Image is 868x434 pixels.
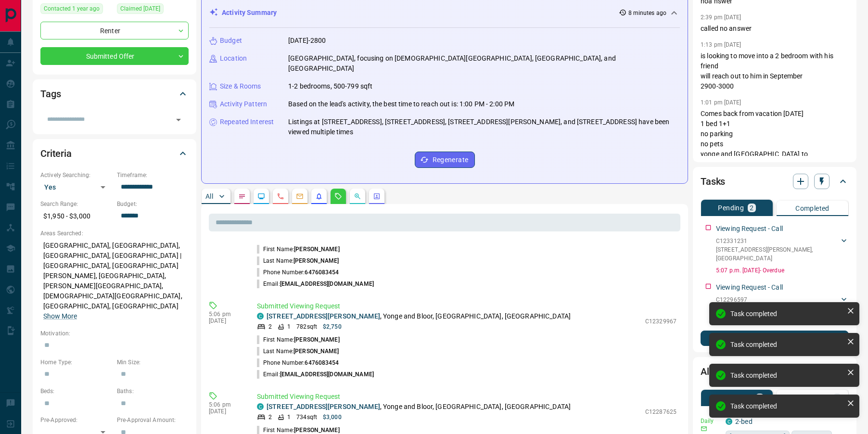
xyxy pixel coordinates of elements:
[701,24,849,34] p: called no answer
[40,416,112,424] p: Pre-Approved:
[701,51,849,91] p: is looking to move into a 2 bedroom with his friend will reach out to him in September 2900-3000
[205,193,213,200] p: All
[257,256,339,265] p: Last Name:
[267,312,380,320] a: [STREET_ADDRESS][PERSON_NAME]
[415,152,475,168] button: Regenerate
[645,408,677,416] p: C12287625
[718,204,744,211] p: Pending
[354,192,361,200] svg: Opportunities
[40,82,189,105] div: Tags
[267,311,571,321] p: , Yonge and Bloor, [GEOGRAPHIC_DATA], [GEOGRAPHIC_DATA]
[268,413,272,421] p: 2
[267,403,380,410] a: [STREET_ADDRESS][PERSON_NAME]
[701,99,741,106] p: 1:01 pm [DATE]
[238,192,246,200] svg: Notes
[40,171,112,179] p: Actively Searching:
[40,208,112,224] p: $1,950 - $3,000
[117,358,189,367] p: Min Size:
[323,413,342,421] p: $3,000
[288,53,680,74] p: [GEOGRAPHIC_DATA], focusing on [DEMOGRAPHIC_DATA][GEOGRAPHIC_DATA], [GEOGRAPHIC_DATA], and [GEOGR...
[716,266,849,275] p: 5:07 p.m. [DATE] - Overdue
[257,347,339,356] p: Last Name:
[222,8,277,18] p: Activity Summary
[209,311,243,318] p: 5:06 pm
[294,246,339,253] span: [PERSON_NAME]
[701,364,726,379] h2: Alerts
[209,408,243,415] p: [DATE]
[280,371,374,378] span: [EMAIL_ADDRESS][DOMAIN_NAME]
[257,392,677,402] p: Submitted Viewing Request
[280,281,374,287] span: [EMAIL_ADDRESS][DOMAIN_NAME]
[257,335,340,344] p: First Name:
[209,401,243,408] p: 5:06 pm
[40,146,72,161] h2: Criteria
[701,360,849,383] div: Alerts
[287,322,291,331] p: 1
[172,113,185,127] button: Open
[257,301,677,311] p: Submitted Viewing Request
[277,192,284,200] svg: Calls
[268,322,272,331] p: 2
[716,224,783,234] p: Viewing Request - Call
[334,192,342,200] svg: Requests
[373,192,381,200] svg: Agent Actions
[701,14,741,21] p: 2:39 pm [DATE]
[294,257,339,264] span: [PERSON_NAME]
[209,318,243,324] p: [DATE]
[40,358,112,367] p: Home Type:
[730,310,843,318] div: Task completed
[120,4,160,13] span: Claimed [DATE]
[288,81,372,91] p: 1-2 bedrooms, 500-799 sqft
[730,341,843,348] div: Task completed
[44,4,100,13] span: Contacted 1 year ago
[43,311,77,321] button: Show More
[257,403,264,410] div: condos.ca
[40,3,112,17] div: Fri Apr 19 2024
[296,192,304,200] svg: Emails
[257,358,339,367] p: Phone Number:
[730,371,843,379] div: Task completed
[40,47,189,65] div: Submitted Offer
[257,280,374,288] p: Email:
[209,4,680,22] div: Activity Summary8 minutes ago
[257,268,339,277] p: Phone Number:
[220,36,242,46] p: Budget
[628,9,666,17] p: 8 minutes ago
[117,200,189,208] p: Budget:
[287,413,291,421] p: 1
[701,170,849,193] div: Tasks
[701,41,741,48] p: 1:13 pm [DATE]
[701,109,849,240] p: Comes back from vacation [DATE] 1 bed 1+1 no parking no pets yonge and [GEOGRAPHIC_DATA] to harbo...
[294,427,339,434] span: [PERSON_NAME]
[716,237,839,245] p: C12331231
[117,416,189,424] p: Pre-Approval Amount:
[701,425,707,432] svg: Email
[40,179,112,195] div: Yes
[117,3,189,17] div: Sun Apr 06 2025
[716,245,839,263] p: [STREET_ADDRESS][PERSON_NAME] , [GEOGRAPHIC_DATA]
[750,204,753,211] p: 2
[267,402,571,412] p: , Yonge and Bloor, [GEOGRAPHIC_DATA], [GEOGRAPHIC_DATA]
[315,192,323,200] svg: Listing Alerts
[323,322,342,331] p: $2,750
[730,402,843,410] div: Task completed
[257,245,340,254] p: First Name:
[288,117,680,137] p: Listings at [STREET_ADDRESS], [STREET_ADDRESS], [STREET_ADDRESS][PERSON_NAME], and [STREET_ADDRES...
[257,370,374,379] p: Email:
[716,295,825,304] p: C12296597
[296,413,317,421] p: 734 sqft
[40,329,189,338] p: Motivation:
[40,86,61,102] h2: Tags
[117,171,189,179] p: Timeframe:
[288,99,514,109] p: Based on the lead's activity, the best time to reach out is: 1:00 PM - 2:00 PM
[257,313,264,319] div: condos.ca
[40,22,189,39] div: Renter
[701,331,849,346] button: New Task
[220,81,261,91] p: Size & Rooms
[296,322,317,331] p: 782 sqft
[795,205,830,212] p: Completed
[701,174,725,189] h2: Tasks
[220,99,267,109] p: Activity Pattern
[716,294,849,315] div: C12296597[STREET_ADDRESS],[GEOGRAPHIC_DATA]
[294,348,339,355] span: [PERSON_NAME]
